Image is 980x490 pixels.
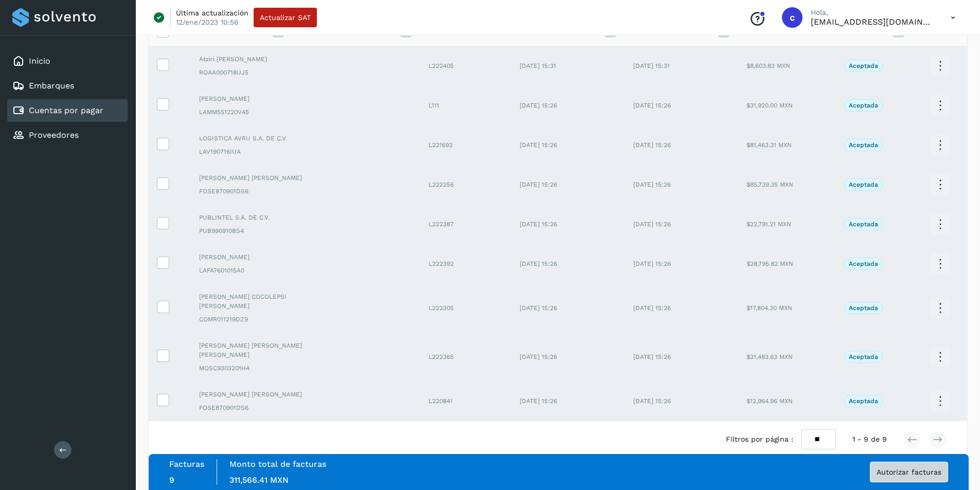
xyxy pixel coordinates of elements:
p: Aceptada [849,141,878,149]
span: [DATE] 15:26 [633,260,671,267]
span: L220841 [429,397,453,405]
p: contabilidad5@easo.com [811,17,934,27]
span: $85,739.35 MXN [746,181,793,188]
a: Proveedores [29,130,79,140]
span: [DATE] 15:26 [520,181,557,188]
p: Aceptada [849,221,878,228]
span: L222365 [429,353,454,360]
span: FOSE870901DS6 [199,403,335,412]
span: [DATE] 15:26 [520,221,557,228]
span: [DATE] 15:26 [520,304,557,312]
span: [DATE] 15:26 [633,141,671,149]
span: L222392 [429,260,454,267]
span: [PERSON_NAME] [199,252,335,262]
span: L221693 [429,141,453,149]
span: LAFA7601015A0 [199,266,335,275]
span: [DATE] 15:26 [520,353,557,360]
p: Aceptada [849,260,878,267]
span: [DATE] 15:26 [633,353,671,360]
span: [DATE] 15:26 [633,397,671,405]
span: [DATE] 15:26 [520,260,557,267]
span: [PERSON_NAME] [PERSON_NAME] [PERSON_NAME] [199,341,335,359]
p: Aceptada [849,304,878,312]
p: Hola, [811,8,934,17]
p: Aceptada [849,397,878,405]
span: $22,791.21 MXN [746,221,791,228]
span: L222405 [429,62,454,69]
div: Embarques [7,75,128,97]
span: Atziri [PERSON_NAME] [199,55,335,64]
span: L222256 [429,181,454,188]
p: Aceptada [849,181,878,188]
button: Actualizar SAT [254,8,317,27]
p: Aceptada [849,353,878,360]
button: Autorizar facturas [870,462,948,482]
span: [DATE] 15:26 [633,304,671,312]
span: MOSC9303201H4 [199,364,335,373]
span: Autorizar facturas [877,468,941,476]
span: [PERSON_NAME] COCOLEPSI [PERSON_NAME] [199,292,335,311]
span: LOGISTICA AVRU S.A. DE C.V. [199,134,335,143]
label: Monto total de facturas [229,459,326,469]
p: Aceptada [849,62,878,69]
span: L111 [429,102,439,109]
span: PUB990910BS4 [199,226,335,235]
span: $21,483.63 MXN [746,353,793,360]
div: Proveedores [7,124,128,147]
span: Actualizar SAT [260,14,311,21]
span: [DATE] 15:26 [520,397,557,405]
a: Inicio [29,56,50,66]
span: [DATE] 15:26 [520,141,557,149]
span: [PERSON_NAME] [PERSON_NAME] [199,173,335,183]
span: [DATE] 15:26 [633,181,671,188]
span: 9 [169,475,174,485]
span: [PERSON_NAME] [199,94,335,103]
span: $28,795.82 MXN [746,260,793,267]
span: [DATE] 15:26 [633,102,671,109]
span: $8,603.83 MXN [746,62,790,69]
span: LAV190716IUA [199,147,335,156]
span: ROAA000718UJ5 [199,68,335,77]
div: Inicio [7,50,128,72]
span: [DATE] 15:31 [520,62,556,69]
span: $31,920.00 MXN [746,102,793,109]
a: Cuentas por pagar [29,105,103,115]
span: 311,566.41 MXN [229,475,289,485]
span: COMR011219DZ9 [199,315,335,324]
span: 1 - 9 de 9 [852,434,887,445]
span: [DATE] 15:26 [520,102,557,109]
label: Facturas [169,459,204,469]
span: [DATE] 15:26 [633,221,671,228]
span: [PERSON_NAME] [PERSON_NAME] [199,390,335,399]
span: Filtros por página : [726,434,793,445]
p: 12/ene/2023 10:56 [176,17,239,27]
span: L222387 [429,221,454,228]
span: $17,804.30 MXN [746,304,792,312]
span: $12,964.96 MXN [746,397,793,405]
div: Cuentas por pagar [7,99,128,122]
p: Aceptada [849,102,878,109]
span: PUBLINTEL S.A. DE C.V. [199,213,335,222]
span: $81,463.31 MXN [746,141,792,149]
span: [DATE] 15:31 [633,62,670,69]
a: Embarques [29,81,74,90]
p: Última actualización [176,8,248,17]
span: FOSE870901DS6 [199,187,335,196]
span: LAMM551220V45 [199,107,335,117]
span: L222305 [429,304,454,312]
